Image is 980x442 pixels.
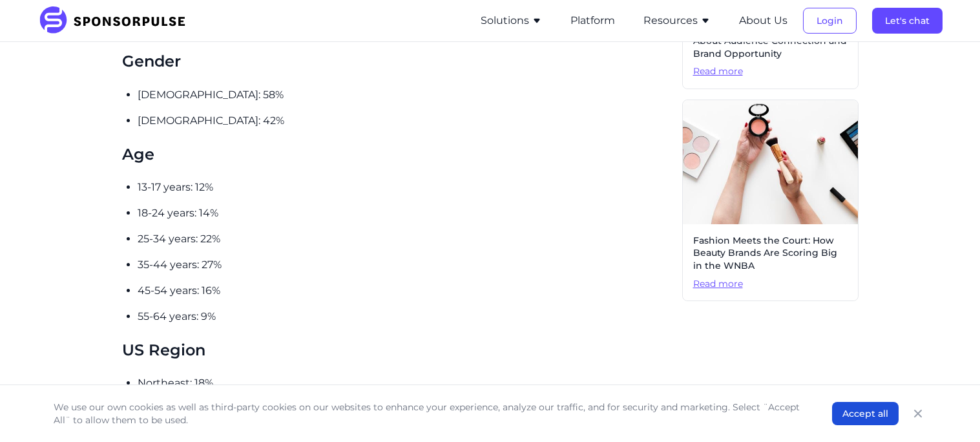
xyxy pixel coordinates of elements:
p: We use our own cookies as well as third-party cookies on our websites to enhance your experience,... [54,401,806,426]
p: 55-64 years: 9% [138,309,672,324]
h3: Age [122,144,672,164]
a: Fashion Meets the Court: How Beauty Brands Are Scoring Big in the WNBARead more [682,100,859,301]
span: Read more [693,278,848,291]
p: 18-24 years: 14% [138,205,672,221]
img: Image by Curated Lifestyle courtesy of Unsplash [683,100,858,224]
button: Let's chat [872,8,943,34]
button: Solutions [481,13,542,28]
a: About Us [739,15,787,26]
a: Let's chat [872,15,943,26]
p: 45-54 years: 16% [138,283,672,299]
p: 25-34 years: 22% [138,231,672,247]
button: Close [909,405,927,423]
h3: US Region [122,340,672,360]
p: [DEMOGRAPHIC_DATA]: 42% [138,113,672,129]
p: 13-17 years: 12% [138,180,672,195]
iframe: Chat Widget [915,380,980,442]
a: Platform [570,15,615,26]
button: Login [803,8,857,34]
button: About Us [739,13,787,28]
button: Accept all [832,402,899,425]
span: Read more [693,65,848,78]
a: Login [803,15,857,26]
p: [DEMOGRAPHIC_DATA]: 58% [138,87,672,103]
p: Northeast: 18% [138,375,672,391]
button: Resources [643,13,711,28]
img: SponsorPulse [38,6,195,35]
button: Platform [570,13,615,28]
p: 35-44 years: 27% [138,257,672,273]
h3: Gender [122,51,672,71]
span: Fashion Meets the Court: How Beauty Brands Are Scoring Big in the WNBA [693,235,848,273]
